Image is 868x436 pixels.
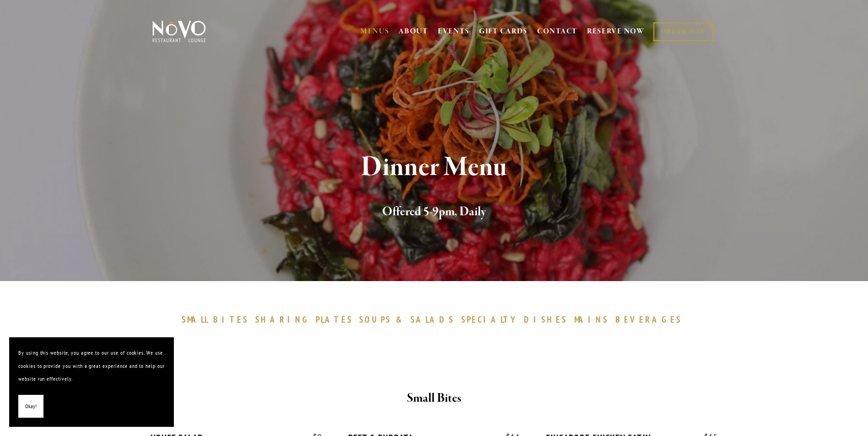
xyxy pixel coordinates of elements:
[361,27,389,36] a: MENUS
[410,314,454,325] span: SALADS
[182,314,209,325] span: SMALL
[359,314,458,325] a: SOUPS&SALADS
[461,314,520,325] span: SPECIALTY
[25,400,37,413] span: Okay!
[167,153,701,182] h1: Dinner Menu
[316,314,353,325] span: PLATES
[255,314,357,325] a: SHARINGPLATES
[9,337,174,427] section: Cookie banner
[18,395,43,418] button: Okay!
[615,314,682,325] span: BEVERAGES
[359,314,391,325] span: SOUPS
[615,314,687,325] a: BEVERAGES
[574,314,613,325] a: MAINS
[574,314,609,325] span: MAINS
[587,23,645,40] a: RESERVE NOW
[18,346,165,386] p: By using this website, you agree to our use of cookies. We use cookies to provide you with a grea...
[479,23,528,40] a: GIFT CARDS
[167,202,701,222] h2: Offered 5-9pm, Daily
[461,314,572,325] a: SPECIALTYDISHES
[407,390,461,406] strong: Small Bites
[396,314,406,325] span: &
[399,27,428,36] a: ABOUT
[537,23,577,40] a: CONTACT
[255,314,311,325] span: SHARING
[182,314,253,325] a: SMALLBITES
[438,27,469,36] a: EVENTS
[524,314,567,325] span: DISHES
[151,20,208,43] img: Novo Restaurant &amp; Lounge
[213,314,248,325] span: BITES
[653,22,713,41] a: ORDER NOW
